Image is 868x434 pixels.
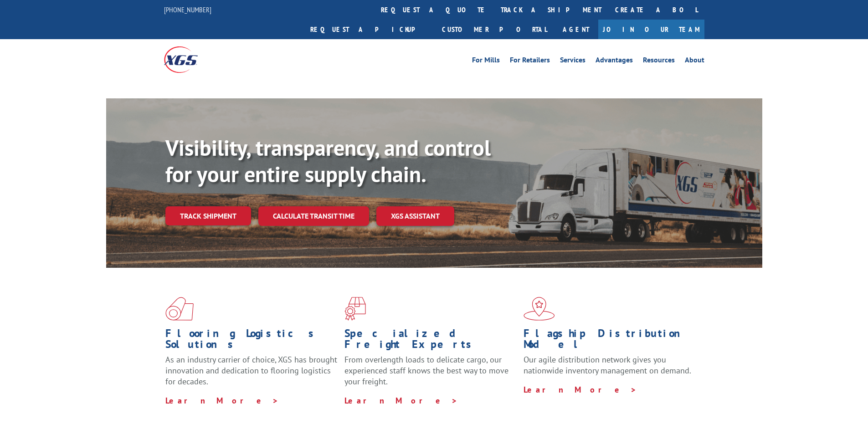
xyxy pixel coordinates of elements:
a: XGS ASSISTANT [376,206,454,226]
b: Visibility, transparency, and control for your entire supply chain. [165,133,491,188]
a: Learn More > [524,384,637,395]
a: Agent [554,20,598,39]
a: Services [560,56,586,66]
h1: Flooring Logistics Solutions [165,328,338,354]
span: Our agile distribution network gives you nationwide inventory management on demand. [524,354,691,376]
a: Customer Portal [435,20,554,39]
a: Learn More > [165,395,279,406]
img: xgs-icon-focused-on-flooring-red [344,297,366,321]
h1: Flagship Distribution Model [524,328,696,354]
a: Calculate transit time [258,206,369,226]
a: Advantages [596,56,633,66]
span: As an industry carrier of choice, XGS has brought innovation and dedication to flooring logistics... [165,354,337,387]
a: Join Our Team [598,20,704,39]
a: For Retailers [510,56,550,66]
a: For Mills [472,56,500,66]
a: About [685,56,704,66]
h1: Specialized Freight Experts [344,328,517,354]
img: xgs-icon-total-supply-chain-intelligence-red [165,297,194,321]
img: xgs-icon-flagship-distribution-model-red [524,297,555,321]
a: Learn More > [344,395,458,406]
a: Request a pickup [303,20,435,39]
a: Resources [643,56,675,66]
p: From overlength loads to delicate cargo, our experienced staff knows the best way to move your fr... [344,354,517,395]
a: [PHONE_NUMBER] [164,5,211,14]
a: Track shipment [165,206,251,225]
